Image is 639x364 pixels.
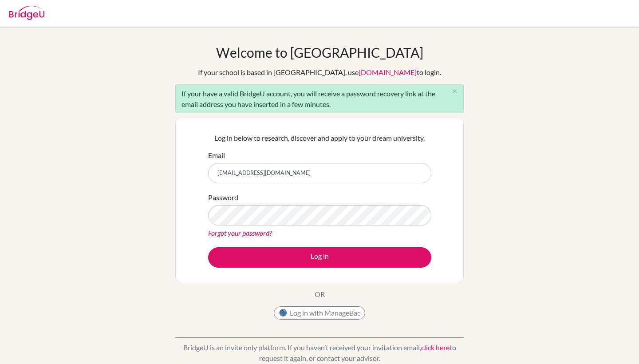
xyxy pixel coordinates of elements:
[208,247,431,268] button: Log in
[175,84,464,113] div: If your have a valid BridgeU account, you will receive a password recovery link at the email addr...
[451,88,458,95] i: close
[198,67,441,78] div: If your school is based in [GEOGRAPHIC_DATA], use to login.
[208,192,238,203] label: Password
[208,229,272,237] a: Forgot your password?
[208,150,225,161] label: Email
[315,289,325,300] p: OR
[359,68,417,76] a: [DOMAIN_NAME]
[421,343,450,352] a: click here
[175,342,464,364] p: BridgeU is an invite only platform. If you haven’t received your invitation email, to request it ...
[216,44,423,60] h1: Welcome to [GEOGRAPHIC_DATA]
[9,6,44,20] img: Bridge-U
[446,85,463,98] button: Close
[208,133,431,143] p: Log in below to research, discover and apply to your dream university.
[274,306,365,320] button: Log in with ManageBac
